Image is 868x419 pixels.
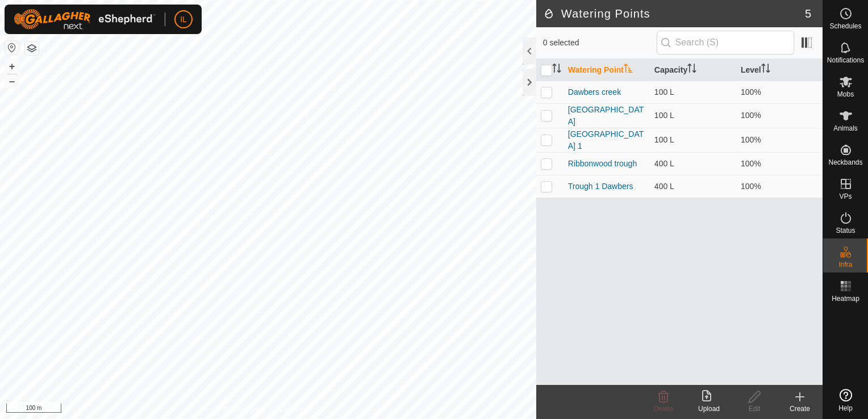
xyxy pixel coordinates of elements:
span: Status [836,227,855,234]
div: Create [777,404,823,414]
th: Capacity [650,59,736,81]
a: [GEOGRAPHIC_DATA] [568,105,644,126]
a: Help [823,384,868,416]
h2: Watering Points [543,7,805,20]
p-sorticon: Activate to sort [624,65,633,74]
span: Infra [838,261,852,268]
span: Heatmap [832,295,859,302]
button: – [5,74,19,88]
button: Reset Map [5,41,19,55]
a: Contact Us [279,404,313,414]
span: Help [838,405,853,412]
th: Level [736,59,823,81]
th: Watering Point [564,59,650,81]
div: 100% [741,134,818,146]
a: Trough 1 Dawbers [568,182,633,191]
div: 100% [741,86,818,98]
p-sorticon: Activate to sort [552,65,561,74]
p-sorticon: Activate to sort [761,65,770,74]
p-sorticon: Activate to sort [687,65,696,74]
a: Dawbers creek [568,87,621,97]
td: 100 L [650,81,736,103]
span: Notifications [827,57,864,64]
span: 5 [805,5,811,22]
td: 400 L [650,152,736,175]
span: Mobs [837,91,854,98]
a: [GEOGRAPHIC_DATA] 1 [568,129,644,150]
a: Ribbonwood trough [568,159,637,168]
span: Delete [654,405,674,413]
div: Edit [732,404,777,414]
td: 100 L [650,103,736,128]
div: Upload [686,404,732,414]
span: Schedules [829,23,861,30]
div: 100% [741,110,818,121]
span: 0 selected [543,37,657,49]
span: VPs [839,193,852,200]
td: 400 L [650,175,736,198]
div: 100% [741,181,818,192]
td: 100 L [650,128,736,152]
img: Gallagher Logo [14,9,156,30]
button: Map Layers [25,41,39,55]
span: IL [180,14,187,26]
div: 100% [741,158,818,170]
span: Animals [833,125,858,132]
input: Search (S) [657,31,794,55]
a: Privacy Policy [223,404,266,414]
span: Neckbands [828,159,862,166]
button: + [5,60,19,73]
